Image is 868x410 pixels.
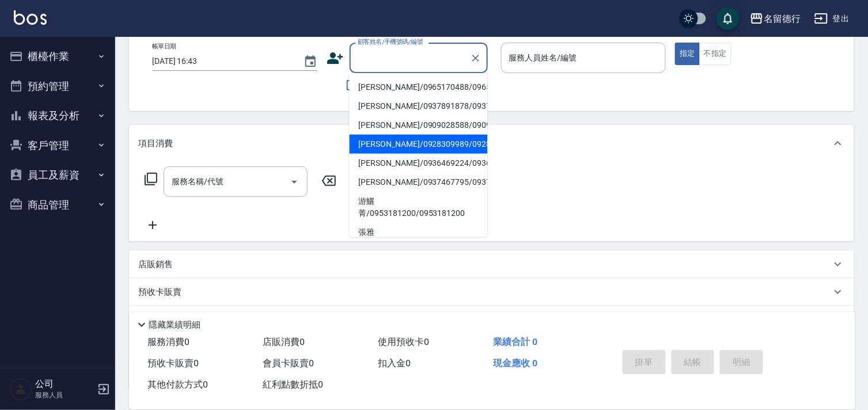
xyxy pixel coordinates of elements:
label: 帳單日期 [152,42,176,51]
li: [PERSON_NAME]/0928309989/0928309989 [350,135,488,154]
div: 店販銷售 [129,250,854,278]
button: Choose date, selected date is 2025-09-07 [297,48,324,75]
p: 隱藏業績明細 [149,319,200,331]
span: 其他付款方式 0 [147,379,208,390]
li: [PERSON_NAME]/0936469224/0936469224 [350,154,488,173]
p: 服務人員 [35,390,94,400]
button: 指定 [675,43,700,65]
h5: 公司 [35,378,94,390]
li: [PERSON_NAME]/0937891878/0937891878 [350,97,488,116]
li: [PERSON_NAME]/0965170488/0965170488 [350,78,488,97]
li: [PERSON_NAME]/0909028588/0909028588 [350,116,488,135]
input: YYYY/MM/DD hh:mm [152,52,292,71]
span: 使用預收卡 0 [378,336,429,347]
span: 扣入金 0 [378,358,411,369]
button: save [717,7,740,30]
button: 客戶管理 [5,131,111,161]
span: 業績合計 0 [493,336,537,347]
button: 名留德行 [745,7,805,31]
div: 使用預收卡 [129,306,854,333]
span: 服務消費 0 [147,336,189,347]
p: 預收卡販賣 [138,286,181,298]
p: 項目消費 [138,138,173,150]
button: 報表及分析 [5,101,111,131]
label: 顧客姓名/手機號碼/編號 [358,37,423,46]
button: Open [285,173,304,191]
p: 店販銷售 [138,259,173,271]
li: 游鱺菁/0953181200/0953181200 [350,192,488,223]
span: 店販消費 0 [263,336,305,347]
button: 櫃檯作業 [5,41,111,71]
img: Logo [14,10,47,25]
div: 項目消費 [129,125,854,162]
span: 預收卡販賣 0 [147,358,199,369]
li: [PERSON_NAME]/0937467795/0937467795 [350,173,488,192]
button: 預約管理 [5,71,111,101]
div: 名留德行 [764,12,801,26]
button: 登出 [810,8,854,29]
div: 預收卡販賣 [129,278,854,306]
button: 不指定 [699,43,731,65]
img: Person [9,378,32,401]
button: 商品管理 [5,190,111,220]
span: 現金應收 0 [493,358,537,369]
button: Clear [468,50,484,66]
span: 紅利點數折抵 0 [263,379,323,390]
span: 會員卡販賣 0 [263,358,314,369]
button: 員工及薪資 [5,160,111,190]
li: 張雅涵/0953127875/0953127875 [350,223,488,254]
